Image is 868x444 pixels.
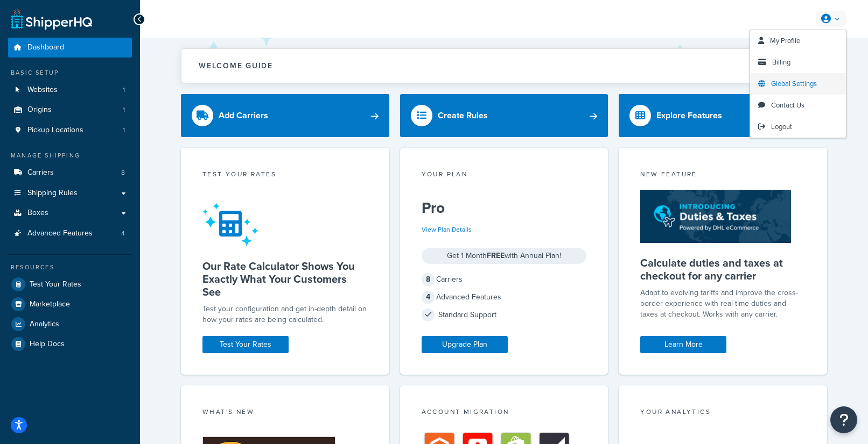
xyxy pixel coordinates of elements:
a: Shipping Rules [8,183,132,203]
a: Dashboard [8,38,132,58]
li: Pickup Locations [8,120,132,140]
span: 1 [123,85,125,95]
span: Analytics [30,320,59,329]
a: Create Rules [400,94,608,137]
a: Upgrade Plan [422,336,508,353]
a: Marketplace [8,295,132,314]
strong: FREE [487,250,505,261]
div: New Feature [640,169,806,182]
span: Billing [772,57,790,67]
div: Account Migration [422,407,587,419]
a: Boxes [8,203,132,223]
li: Advanced Features [8,224,132,244]
a: Add Carriers [181,94,389,137]
span: 1 [123,126,125,135]
a: Logout [750,116,846,138]
a: Test Your Rates [8,275,132,294]
div: Resources [8,263,132,272]
span: 4 [422,291,435,304]
a: My Profile [750,30,846,52]
span: Carriers [27,168,54,177]
a: Origins1 [8,100,132,120]
h5: Our Rate Calculator Shows You Exactly What Your Customers See [202,260,368,298]
span: Contact Us [771,100,804,110]
span: 4 [121,229,125,238]
span: 8 [121,168,125,177]
a: View Plan Details [422,225,472,234]
a: Learn More [640,336,726,353]
a: Contact Us [750,95,846,116]
h2: Welcome Guide [199,62,273,70]
span: Websites [27,85,58,95]
div: Explore Features [656,108,722,123]
span: Test Your Rates [30,280,81,289]
span: Origins [27,105,52,114]
a: Test Your Rates [202,336,289,353]
span: 8 [422,273,435,286]
li: Websites [8,80,132,100]
a: Billing [750,52,846,73]
div: Test your configuration and get in-depth detail on how your rates are being calculated. [202,304,368,325]
a: Analytics [8,314,132,334]
h5: Pro [422,199,587,217]
span: Marketplace [30,300,70,309]
span: Help Docs [30,340,65,349]
span: Pickup Locations [27,126,83,135]
button: Open Resource Center [830,406,857,433]
span: My Profile [770,35,800,46]
li: Origins [8,100,132,120]
span: Boxes [27,209,48,218]
div: Your Plan [422,169,587,182]
div: Test your rates [202,169,368,182]
div: Standard Support [422,307,587,323]
span: Global Settings [771,78,817,89]
li: Carriers [8,163,132,183]
div: Carriers [422,272,587,287]
div: Add Carriers [219,108,268,123]
div: Manage Shipping [8,151,132,160]
div: What's New [202,407,368,419]
span: Advanced Features [27,229,93,238]
button: Welcome Guide [181,49,827,83]
a: Websites1 [8,80,132,100]
h5: Calculate duties and taxes at checkout for any carrier [640,256,806,282]
a: Advanced Features4 [8,224,132,244]
a: Pickup Locations1 [8,120,132,140]
div: Advanced Features [422,290,587,305]
div: Basic Setup [8,68,132,77]
p: Adapt to evolving tariffs and improve the cross-border experience with real-time duties and taxes... [640,288,806,320]
div: Get 1 Month with Annual Plan! [422,248,587,264]
a: Explore Features [619,94,827,137]
span: Dashboard [27,43,64,52]
a: Carriers8 [8,163,132,183]
div: Create Rules [438,108,488,123]
a: Help Docs [8,334,132,354]
span: Shipping Rules [27,189,78,198]
span: 1 [123,105,125,114]
div: Your Analytics [640,407,806,419]
span: Logout [771,121,792,132]
a: Global Settings [750,73,846,95]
